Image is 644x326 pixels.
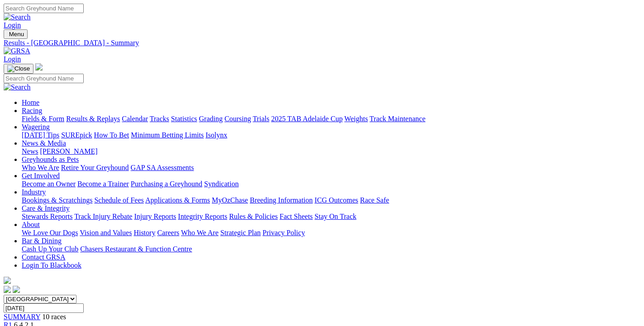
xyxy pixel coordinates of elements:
a: Racing [22,107,42,114]
img: Search [4,13,31,21]
div: Racing [22,115,640,123]
a: Vision and Values [80,229,132,236]
img: twitter.svg [13,286,20,293]
a: ICG Outcomes [315,196,358,204]
a: Calendar [122,115,148,123]
button: Toggle navigation [4,64,33,74]
input: Search [4,74,84,83]
a: Contact GRSA [22,253,65,261]
div: About [22,229,640,237]
a: Become an Owner [22,180,76,188]
a: Minimum Betting Limits [131,131,204,139]
div: Industry [22,196,640,204]
a: SUMMARY [4,313,40,321]
a: Rules & Policies [229,213,278,220]
img: facebook.svg [4,286,11,293]
div: Greyhounds as Pets [22,164,640,172]
div: Get Involved [22,180,640,188]
a: Chasers Restaurant & Function Centre [80,245,192,253]
a: Login [4,55,21,63]
a: Careers [157,229,179,236]
a: We Love Our Dogs [22,229,78,236]
a: Isolynx [205,131,227,139]
a: Track Injury Rebate [74,213,132,220]
a: Fact Sheets [280,213,313,220]
a: Purchasing a Greyhound [131,180,202,188]
a: Wagering [22,123,50,131]
a: Breeding Information [250,196,313,204]
a: Retire Your Greyhound [61,164,129,171]
a: Trials [253,115,269,123]
input: Select date [4,303,84,313]
a: Bar & Dining [22,237,62,245]
a: Grading [199,115,223,123]
a: Cash Up Your Club [22,245,78,253]
img: logo-grsa-white.png [4,277,11,284]
div: News & Media [22,147,640,156]
a: History [134,229,155,236]
input: Search [4,4,84,13]
div: Wagering [22,131,640,139]
a: Home [22,99,39,106]
a: Bookings & Scratchings [22,196,92,204]
a: Care & Integrity [22,204,70,212]
div: Care & Integrity [22,213,640,221]
a: GAP SA Assessments [131,164,194,171]
a: Results - [GEOGRAPHIC_DATA] - Summary [4,39,640,47]
a: Applications & Forms [145,196,210,204]
a: 2025 TAB Adelaide Cup [271,115,343,123]
a: SUREpick [61,131,92,139]
a: Login To Blackbook [22,261,81,269]
a: MyOzChase [212,196,248,204]
img: Search [4,83,31,91]
a: Privacy Policy [262,229,305,236]
a: Greyhounds as Pets [22,156,79,163]
span: 10 races [42,313,66,321]
a: [PERSON_NAME] [40,147,97,155]
a: Who We Are [181,229,219,236]
a: Stay On Track [315,213,356,220]
a: Statistics [171,115,197,123]
a: About [22,221,40,228]
button: Toggle navigation [4,29,28,39]
a: Syndication [204,180,239,188]
a: Who We Are [22,164,59,171]
a: Stewards Reports [22,213,72,220]
a: Strategic Plan [220,229,261,236]
a: Weights [344,115,368,123]
img: logo-grsa-white.png [35,63,43,71]
img: Close [7,65,30,72]
img: GRSA [4,47,30,55]
a: Get Involved [22,172,60,180]
a: [DATE] Tips [22,131,59,139]
span: Menu [9,31,24,38]
a: Race Safe [360,196,389,204]
a: News [22,147,38,155]
a: Results & Replays [66,115,120,123]
a: Industry [22,188,46,196]
a: Login [4,21,21,29]
a: Become a Trainer [77,180,129,188]
a: Coursing [224,115,251,123]
a: Fields & Form [22,115,64,123]
a: Injury Reports [134,213,176,220]
a: How To Bet [94,131,129,139]
a: News & Media [22,139,66,147]
div: Bar & Dining [22,245,640,253]
a: Track Maintenance [370,115,425,123]
a: Integrity Reports [178,213,227,220]
a: Schedule of Fees [94,196,143,204]
a: Tracks [150,115,169,123]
